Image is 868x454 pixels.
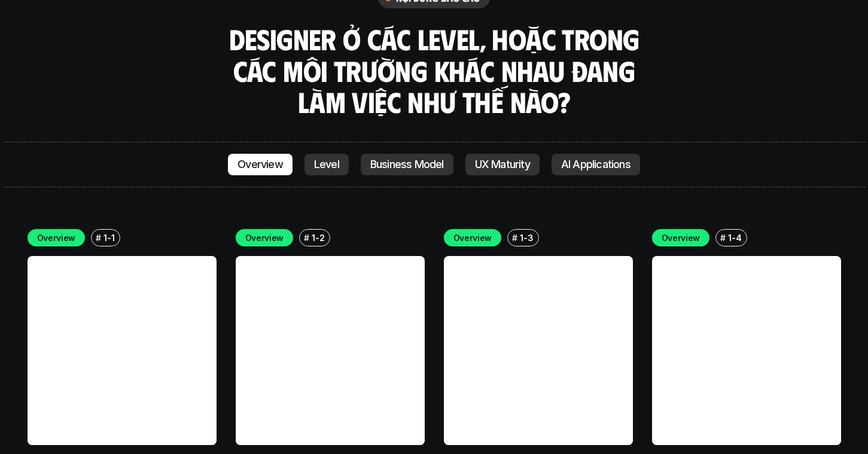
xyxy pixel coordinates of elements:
h6: # [304,233,309,242]
p: AI Applications [561,159,631,170]
p: UX Maturity [475,159,530,170]
h6: # [96,233,101,242]
p: Overview [453,231,492,244]
a: AI Applications [552,154,640,175]
p: Level [314,159,339,170]
p: Overview [237,159,283,170]
a: Level [304,154,349,175]
h6: # [512,233,517,242]
h6: # [720,233,726,242]
p: Overview [245,231,284,244]
p: Business Model [370,159,444,170]
a: UX Maturity [465,154,540,175]
h3: Designer ở các level, hoặc trong các môi trường khác nhau đang làm việc như thế nào? [225,23,644,118]
p: 1-2 [312,231,324,244]
p: Overview [37,231,76,244]
p: 1-1 [103,231,114,244]
p: Overview [662,231,701,244]
p: 1-3 [520,231,533,244]
a: Business Model [361,154,453,175]
p: 1-4 [728,231,741,244]
a: Overview [228,154,293,175]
